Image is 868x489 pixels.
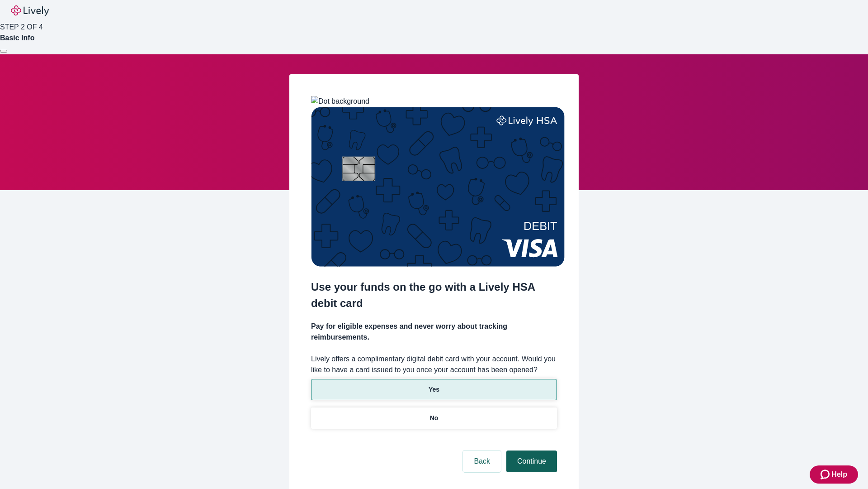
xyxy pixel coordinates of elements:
[311,379,557,400] button: Yes
[821,469,831,480] svg: Zendesk support icon
[311,96,369,107] img: Dot background
[810,465,858,484] button: Zendesk support iconHelp
[311,321,557,343] h4: Pay for eligible expenses and never worry about tracking reimbursements.
[311,354,557,375] label: Lively offers a complimentary digital debit card with your account. Would you like to have a card...
[311,107,565,267] img: Debit card
[311,279,557,312] h2: Use your funds on the go with a Lively HSA debit card
[11,5,49,16] img: Lively
[311,407,557,429] button: No
[506,451,557,472] button: Continue
[831,469,847,480] span: Help
[429,385,439,394] p: Yes
[430,413,439,423] p: No
[463,451,501,472] button: Back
